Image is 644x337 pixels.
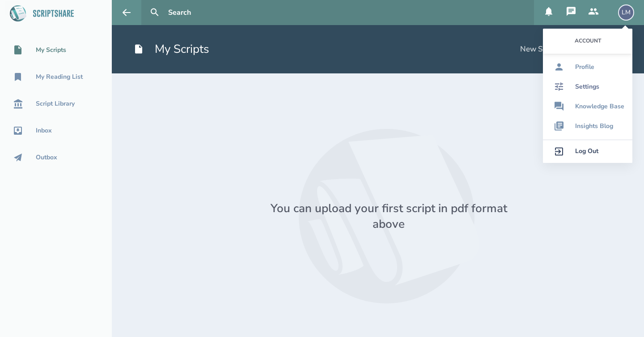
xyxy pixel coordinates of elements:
[520,44,558,54] div: New Script
[543,57,632,77] a: Profile
[543,97,632,116] a: Knowledge Base
[575,83,599,90] div: Settings
[36,127,52,134] div: Inbox
[575,64,594,71] div: Profile
[575,103,624,110] div: Knowledge Base
[36,47,66,54] div: My Scripts
[575,148,598,155] div: Log Out
[618,4,634,21] div: LM
[543,77,632,97] a: Settings
[36,154,57,161] div: Outbox
[575,123,613,130] div: Insights Blog
[254,200,523,232] div: You can upload your first script in pdf format above
[543,29,632,54] div: Account
[543,116,632,136] a: Insights Blog
[36,100,75,107] div: Script Library
[36,73,83,81] div: My Reading List
[133,41,209,57] h1: My Scripts
[543,140,632,163] a: Log Out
